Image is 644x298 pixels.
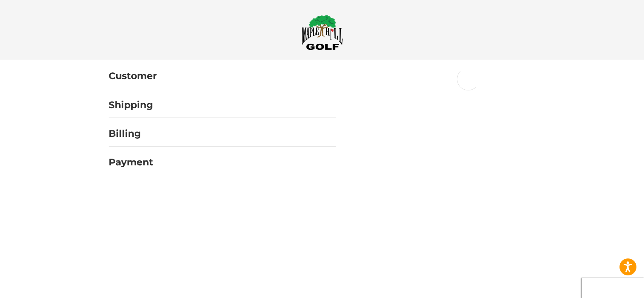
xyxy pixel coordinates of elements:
[109,99,153,111] h2: Shipping
[109,128,153,139] h2: Billing
[109,70,157,82] h2: Customer
[109,156,153,168] h2: Payment
[582,278,644,298] iframe: Google Customer Reviews
[301,15,343,50] img: Maple Hill Golf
